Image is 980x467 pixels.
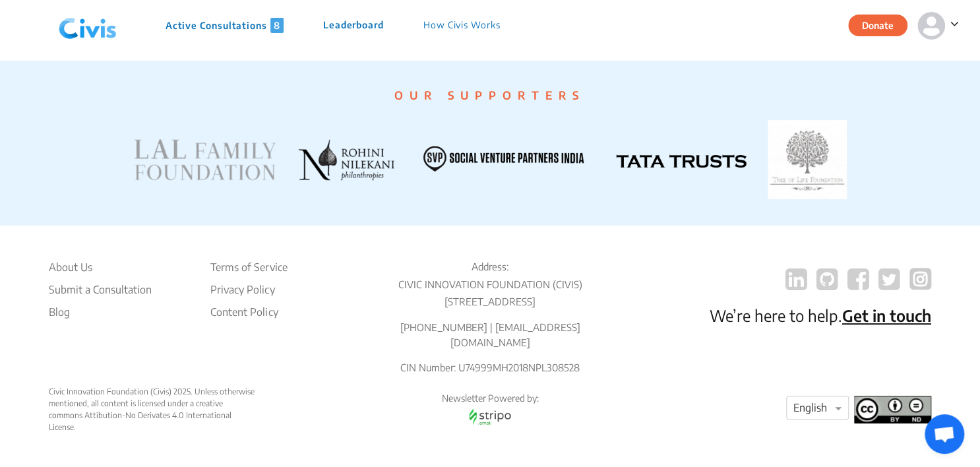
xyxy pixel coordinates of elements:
img: stripo email logo [462,405,518,428]
a: Blog [49,304,152,320]
p: Address: [371,259,609,274]
li: About Us [49,259,152,275]
span: 8 [270,18,284,33]
img: TATA TRUSTS [768,120,847,199]
img: TATA TRUSTS [616,154,747,168]
img: person-default.svg [917,12,945,40]
p: [PHONE_NUMBER] | [EMAIL_ADDRESS][DOMAIN_NAME] [371,320,609,350]
a: Get in touch [842,305,931,325]
a: Open chat [925,414,964,454]
div: Civic Innovation Foundation (Civis) 2025. Unless otherwise mentioned, all content is licensed und... [49,386,257,433]
img: LAL FAMILY FOUNDATION [133,139,276,181]
p: We’re here to help. [710,303,931,327]
li: Submit a Consultation [49,282,152,297]
li: Terms of Service [210,259,287,275]
p: [STREET_ADDRESS] [371,294,609,309]
p: Newsletter Powered by: [371,392,609,405]
img: SVP INDIA [415,139,595,181]
p: Leaderboard [323,18,384,33]
li: Content Policy [210,304,287,320]
p: CIN Number: U74999MH2018NPL308528 [371,360,609,375]
p: How Civis Works [423,18,501,33]
button: Donate [848,15,907,36]
img: ROHINI NILEKANI PHILANTHROPIES [297,139,394,181]
li: Privacy Policy [210,282,287,297]
img: navlogo.png [53,6,122,46]
p: CIVIC INNOVATION FOUNDATION (CIVIS) [371,277,609,292]
a: Donate [848,18,917,31]
p: Active Consultations [166,18,284,33]
img: footer logo [854,396,931,423]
